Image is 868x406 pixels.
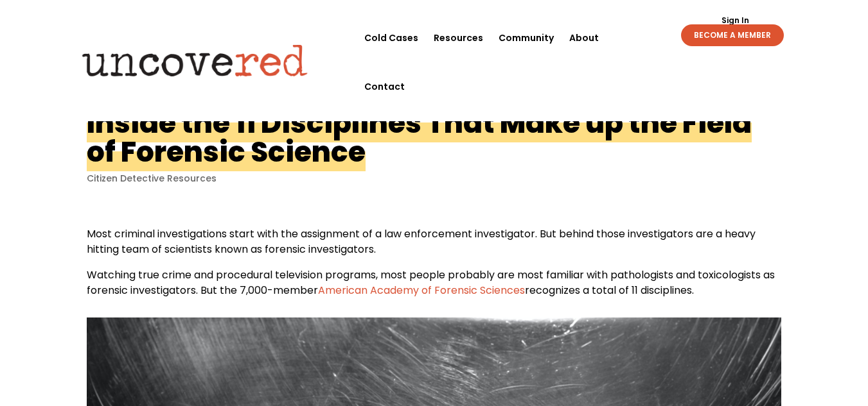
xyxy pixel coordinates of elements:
[714,17,756,24] a: Sign In
[87,172,217,185] a: Citizen Detective Resources
[681,24,784,46] a: BECOME A MEMBER
[87,267,775,298] span: Watching true crime and procedural television programs, most people probably are most familiar wi...
[525,283,694,298] span: recognizes a total of 11 disciplines.
[499,13,554,62] a: Community
[364,62,405,111] a: Contact
[569,13,599,62] a: About
[87,226,756,257] span: Most criminal investigations start with the assignment of a law enforcement investigator. But beh...
[87,103,752,171] h1: Inside the 11 Disciplines That Make up the Field of Forensic Science
[364,13,418,62] a: Cold Cases
[434,13,483,62] a: Resources
[318,283,525,298] a: American Academy of Forensic Sciences
[71,35,319,85] img: Uncovered logo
